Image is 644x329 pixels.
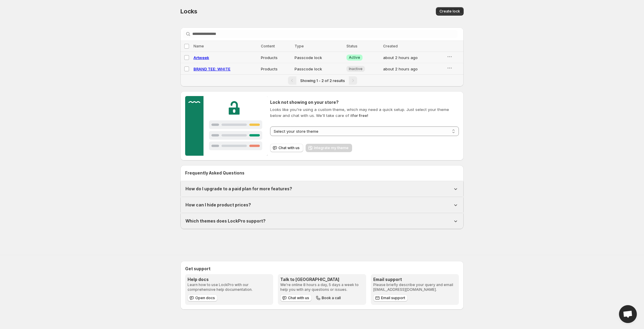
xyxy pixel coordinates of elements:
[185,96,268,156] img: Customer support
[180,8,197,15] span: Locks
[381,296,405,300] span: Email support
[349,67,363,71] span: Inactive
[270,144,303,152] button: Chat with us
[295,44,304,48] span: Type
[280,277,363,282] h3: Talk to [GEOGRAPHIC_DATA]
[259,63,293,75] td: Products
[188,282,271,292] p: Learn how to use LockPro with our comprehensive help documentation.
[293,63,344,75] td: Passcode lock
[185,266,459,272] h2: Get support
[293,52,344,63] td: Passcode lock
[188,294,217,302] a: Open docs
[185,170,459,176] h2: Frequently Asked Questions
[346,44,357,48] span: Status
[280,294,312,302] button: Chat with us
[195,296,215,300] span: Open docs
[180,74,464,87] nav: Pagination
[314,294,343,302] button: Book a call
[288,296,309,300] span: Chat with us
[300,78,345,83] span: Showing 1 - 2 of 2 results
[383,44,398,48] span: Created
[373,282,456,292] p: Please briefly describe your query and email [EMAIL_ADDRESS][DOMAIN_NAME].
[185,186,292,192] h1: How do I upgrade to a paid plan for more features?
[185,202,251,208] h1: How can I hide product prices?
[280,282,363,292] p: We're online 8 hours a day, 5 days a week to help you with any questions or issues.
[193,55,209,60] a: Artweek
[439,9,460,14] span: Create lock
[373,294,408,302] a: Email support
[619,305,637,323] a: Open chat
[349,55,360,60] span: Active
[185,218,266,224] h1: Which themes does LockPro support?
[381,63,445,75] td: about 2 hours ago
[193,67,230,71] a: BRAND TEE: WHITE
[373,277,456,282] h3: Email support
[270,99,459,105] h2: Lock not showing on your store?
[261,44,275,48] span: Content
[193,44,204,48] span: Name
[322,296,341,300] span: Book a call
[259,52,293,63] td: Products
[352,113,368,118] strong: for free!
[381,52,445,63] td: about 2 hours ago
[436,7,464,16] button: Create lock
[278,146,300,150] span: Chat with us
[270,106,459,118] p: Looks like you're using a custom theme, which may need a quick setup. Just select your theme belo...
[188,277,271,282] h3: Help docs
